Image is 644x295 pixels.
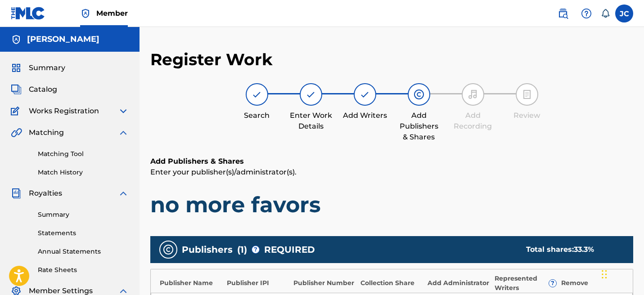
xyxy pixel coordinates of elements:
[163,244,174,255] img: publishers
[428,278,490,288] div: Add Administrator
[38,149,129,159] a: Matching Tool
[29,63,65,73] span: Summary
[118,188,129,199] img: expand
[288,110,333,132] div: Enter Work Details
[601,9,610,18] div: Notifications
[414,89,424,100] img: step indicator icon for Add Publishers & Shares
[396,110,441,143] div: Add Publishers & Shares
[526,244,615,255] div: Total shares:
[561,278,624,288] div: Remove
[234,110,279,121] div: Search
[504,110,549,121] div: Review
[29,106,99,116] span: Works Registration
[554,4,572,22] a: Public Search
[118,106,129,116] img: expand
[577,4,595,22] div: Help
[237,243,247,256] span: ( 1 )
[293,278,356,288] div: Publisher Number
[11,106,23,116] img: Works Registration
[252,246,259,253] span: ?
[150,191,633,218] h1: no more favors
[450,110,495,132] div: Add Recording
[360,278,423,288] div: Collection Share
[38,228,129,238] a: Statements
[80,8,91,19] img: Top Rightsholder
[227,278,289,288] div: Publisher IPI
[150,156,633,167] h6: Add Publishers & Shares
[96,8,128,18] span: Member
[342,110,387,121] div: Add Writers
[11,7,45,20] img: MLC Logo
[160,278,222,288] div: Publisher Name
[252,89,262,100] img: step indicator icon for Search
[602,261,607,288] div: Drag
[38,210,129,219] a: Summary
[574,245,594,254] span: 33.3 %
[549,280,556,287] span: ?
[306,89,316,100] img: step indicator icon for Enter Work Details
[38,168,129,177] a: Match History
[38,265,129,275] a: Rate Sheets
[495,274,557,293] div: Represented Writers
[11,127,22,138] img: Matching
[581,8,592,19] img: help
[11,63,65,73] a: SummarySummary
[468,89,478,100] img: step indicator icon for Add Recording
[29,84,57,95] span: Catalog
[599,252,644,295] iframe: Chat Widget
[11,84,22,95] img: Catalog
[619,178,644,250] iframe: Resource Center
[150,167,633,178] p: Enter your publisher(s)/administrator(s).
[11,84,57,95] a: CatalogCatalog
[29,127,64,138] span: Matching
[558,8,568,19] img: search
[11,188,22,199] img: Royalties
[264,243,315,256] span: REQUIRED
[27,34,99,45] h5: Jesse Cabrera
[182,243,233,256] span: Publishers
[615,4,633,22] div: User Menu
[522,89,532,100] img: step indicator icon for Review
[118,127,129,138] img: expand
[360,89,370,100] img: step indicator icon for Add Writers
[11,63,22,73] img: Summary
[150,49,273,70] h2: Register Work
[11,34,22,45] img: Accounts
[29,188,62,199] span: Royalties
[38,247,129,256] a: Annual Statements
